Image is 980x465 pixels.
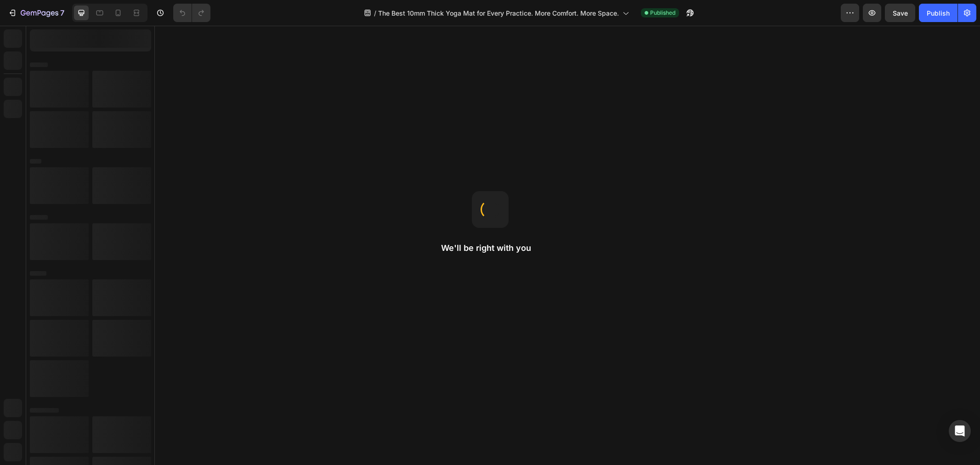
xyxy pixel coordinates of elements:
[60,7,64,18] p: 7
[885,4,915,22] button: Save
[374,8,376,18] span: /
[949,420,971,442] div: Open Intercom Messenger
[893,9,908,17] span: Save
[173,4,210,22] div: Undo/Redo
[441,243,539,254] h2: We'll be right with you
[378,8,619,18] span: The Best 10mm Thick Yoga Mat for Every Practice. More Comfort. More Space.
[650,9,675,17] span: Published
[919,4,957,22] button: Publish
[4,4,68,22] button: 7
[927,8,950,18] div: Publish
